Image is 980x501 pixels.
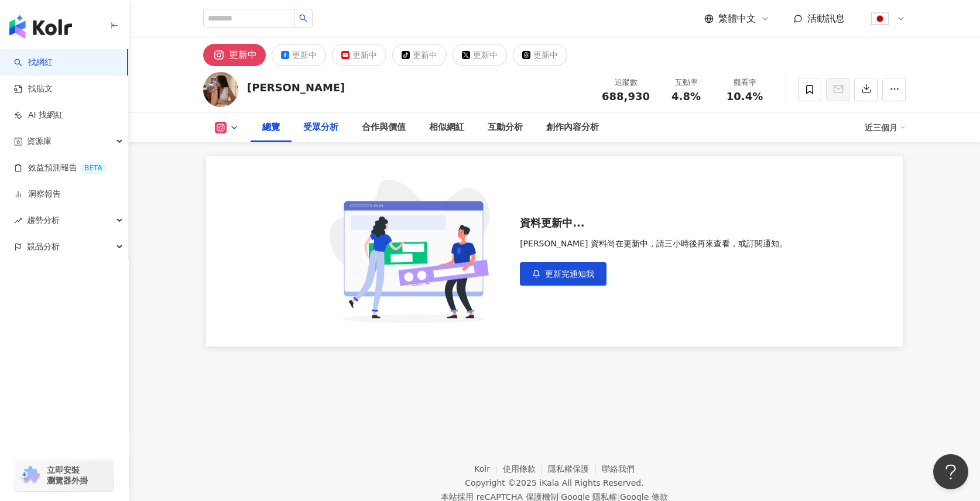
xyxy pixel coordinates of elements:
[15,459,114,491] a: chrome extension立即安裝 瀏覽器外掛
[727,91,763,102] span: 10.4%
[602,90,650,102] span: 688,930
[520,217,787,229] div: 資料更新中...
[488,121,523,135] div: 互動分析
[933,454,968,489] iframe: Help Scout Beacon - Open
[869,8,891,30] img: flag-Japan-800x800.png
[865,118,906,137] div: 近三個月
[203,72,238,107] img: KOL Avatar
[321,180,506,323] img: subscribe cta
[14,188,61,200] a: 洞察報告
[664,77,708,88] div: 互動率
[413,47,437,63] div: 更新中
[9,15,72,39] img: logo
[303,121,338,135] div: 受眾分析
[332,44,386,66] button: 更新中
[520,239,787,248] div: [PERSON_NAME] 資料尚在更新中，請三小時後再來查看，或訂閱通知。
[272,44,326,66] button: 更新中
[47,465,88,486] span: 立即安裝 瀏覽器外掛
[299,14,307,22] span: search
[27,207,60,234] span: 趨勢分析
[473,47,498,63] div: 更新中
[474,464,502,473] a: Kolr
[14,109,63,121] a: AI 找網紅
[722,77,767,88] div: 觀看率
[203,44,266,66] button: 更新中
[503,464,549,473] a: 使用條款
[14,217,22,225] span: rise
[247,80,345,95] div: [PERSON_NAME]
[602,464,635,473] a: 聯絡我們
[229,47,257,63] div: 更新中
[262,121,280,135] div: 總覽
[27,128,52,155] span: 資源庫
[19,466,42,485] img: chrome extension
[352,47,377,63] div: 更新中
[671,91,701,102] span: 4.8%
[14,57,53,68] a: search找網紅
[392,44,447,66] button: 更新中
[362,121,406,135] div: 合作與價值
[546,121,599,135] div: 創作內容分析
[429,121,464,135] div: 相似網紅
[520,262,606,286] button: 更新完通知我
[14,83,53,95] a: 找貼文
[539,478,559,488] a: iKala
[465,478,643,488] div: Copyright © 2025 All Rights Reserved.
[27,234,60,260] span: 競品分析
[545,269,594,279] span: 更新完通知我
[533,47,558,63] div: 更新中
[718,12,756,25] span: 繁體中文
[292,47,317,63] div: 更新中
[453,44,507,66] button: 更新中
[807,13,845,24] span: 活動訊息
[548,464,602,473] a: 隱私權保護
[602,77,650,88] div: 追蹤數
[14,162,107,174] a: 效益預測報告BETA
[513,44,567,66] button: 更新中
